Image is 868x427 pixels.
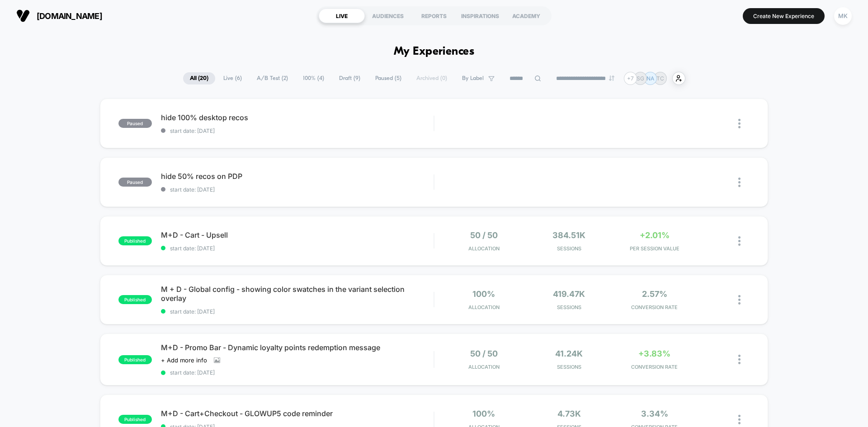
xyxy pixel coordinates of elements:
[217,72,249,84] span: Live ( 6 )
[118,178,152,187] span: paused
[472,289,495,299] span: 100%
[656,75,664,82] p: TC
[640,230,670,240] span: +2.01%
[834,7,852,25] div: MK
[368,72,408,84] span: Paused ( 5 )
[37,11,102,21] span: [DOMAIN_NAME]
[118,236,152,245] span: published
[457,9,503,23] div: INSPIRATIONS
[472,409,495,418] span: 100%
[743,8,825,24] button: Create New Experience
[738,355,741,364] img: close
[161,369,434,376] span: start date: [DATE]
[394,45,475,58] h1: My Experiences
[738,119,741,128] img: close
[831,7,854,25] button: MK
[161,186,434,193] span: start date: [DATE]
[161,343,434,352] span: M+D - Promo Bar - Dynamic loyalty points redemption message
[411,9,457,23] div: REPORTS
[296,72,331,84] span: 100% ( 4 )
[503,9,549,23] div: ACADEMY
[529,304,610,310] span: Sessions
[161,409,434,418] span: M+D - Cart+Checkout - GLOWUP5 code reminder
[118,295,152,304] span: published
[738,415,741,424] img: close
[637,75,644,82] p: SG
[529,245,610,252] span: Sessions
[161,127,434,134] span: start date: [DATE]
[553,289,585,299] span: 419.47k
[161,245,434,252] span: start date: [DATE]
[614,364,695,370] span: CONVERSION RATE
[118,119,152,128] span: paused
[161,285,434,303] span: M + D - Global config - showing color swatches in the variant selection overlay
[161,113,434,122] span: hide 100% desktop recos
[332,72,367,84] span: Draft ( 9 )
[614,304,695,310] span: CONVERSION RATE
[470,349,498,358] span: 50 / 50
[468,245,500,252] span: Allocation
[470,230,498,240] span: 50 / 50
[552,230,585,240] span: 384.51k
[468,304,500,310] span: Allocation
[555,349,583,358] span: 41.24k
[161,172,434,181] span: hide 50% recos on PDP
[319,9,365,23] div: LIVE
[462,75,484,82] span: By Label
[614,245,695,252] span: PER SESSION VALUE
[642,289,667,299] span: 2.57%
[468,364,500,370] span: Allocation
[161,308,434,315] span: start date: [DATE]
[638,349,670,358] span: +3.83%
[738,236,741,246] img: close
[183,72,215,84] span: All ( 20 )
[557,409,581,418] span: 4.73k
[529,364,610,370] span: Sessions
[14,9,105,23] button: [DOMAIN_NAME]
[250,72,295,84] span: A/B Test ( 2 )
[624,72,637,85] div: + 7
[738,178,741,187] img: close
[16,9,30,23] img: Visually logo
[118,355,152,364] span: published
[118,415,152,424] span: published
[365,9,411,23] div: AUDIENCES
[646,75,654,82] p: NA
[738,295,741,305] img: close
[161,230,434,239] span: M+D - Cart - Upsell
[161,357,207,364] span: + Add more info
[641,409,668,418] span: 3.34%
[609,75,614,81] img: end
